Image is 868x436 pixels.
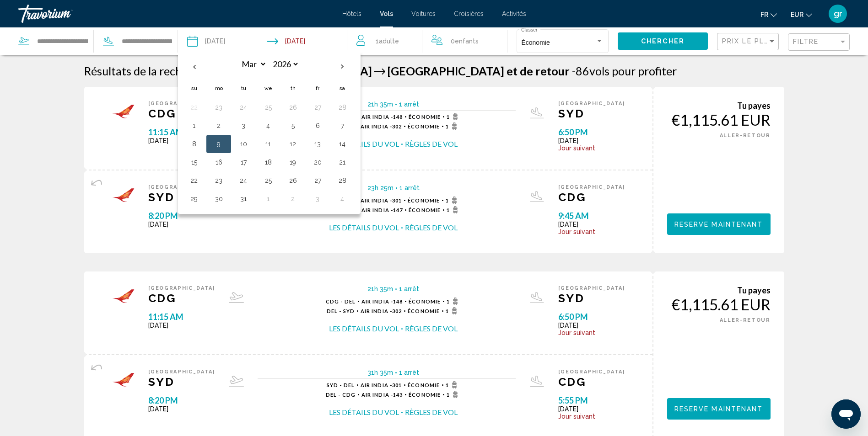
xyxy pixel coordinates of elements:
[674,221,763,228] span: Reserve maintenant
[148,405,215,413] span: [DATE]
[408,197,440,203] span: Économie
[211,101,226,114] button: Day 23
[447,113,461,120] span: 1
[342,10,361,17] span: Hôtels
[148,127,215,137] span: 11:15 AM
[558,405,625,413] span: [DATE]
[408,308,440,314] span: Économie
[148,375,215,388] span: SYD
[558,285,625,291] span: [GEOGRAPHIC_DATA]
[310,192,325,205] button: Day 3
[667,218,771,228] a: Reserve maintenant
[667,295,771,314] div: €1,115.61 EUR
[409,392,441,398] span: Économie
[327,308,355,314] span: DEL - SYD
[367,285,393,292] span: 21h 35m
[310,138,325,150] button: Day 13
[361,382,392,388] span: Air India -
[409,207,441,213] span: Économie
[558,312,625,322] span: 6:50 PM
[261,174,275,187] button: Day 25
[236,101,251,114] button: Day 24
[286,156,300,169] button: Day 19
[211,119,226,132] button: Day 2
[558,395,625,405] span: 5:55 PM
[558,106,625,120] span: SYD
[148,285,215,291] span: [GEOGRAPHIC_DATA]
[335,174,350,187] button: Day 28
[760,11,768,18] span: fr
[558,375,625,388] span: CDG
[446,307,460,314] span: 1
[760,8,777,21] button: Change language
[589,64,677,78] span: vols pour profiter
[831,399,861,429] iframe: Bouton de lancement de la fenêtre de messagerie
[361,123,402,129] span: 302
[454,10,484,17] a: Croisières
[310,101,325,114] button: Day 27
[793,38,819,45] span: Filtre
[187,101,201,114] button: Day 22
[286,101,300,114] button: Day 26
[558,190,625,204] span: CDG
[667,101,771,111] div: Tu payes
[211,174,226,187] button: Day 23
[329,324,399,334] button: Les détails du vol
[521,39,550,46] span: Économie
[411,10,436,17] span: Voitures
[722,37,793,45] span: Prix ​​le plus bas
[788,33,850,52] button: Filter
[399,184,420,191] span: 1 arrêt
[826,4,850,23] button: User Menu
[148,101,215,106] span: [GEOGRAPHIC_DATA]
[641,38,685,45] span: Chercher
[558,127,625,137] span: 6:50 PM
[572,64,576,78] span: -
[379,37,399,45] span: Adulte
[572,64,589,78] span: 86
[148,106,215,120] span: CDG
[286,138,300,150] button: Day 12
[148,221,215,228] span: [DATE]
[361,382,402,388] span: 301
[148,369,215,375] span: [GEOGRAPHIC_DATA]
[667,403,771,413] a: Reserve maintenant
[446,197,460,204] span: 1
[558,137,625,144] span: [DATE]
[558,144,625,152] span: Jour suivant
[148,312,215,322] span: 11:15 AM
[361,308,392,314] span: Air India -
[791,8,812,21] button: Change currency
[18,5,333,23] a: Travorium
[720,317,771,323] span: ALLER-RETOUR
[558,291,625,305] span: SYD
[236,138,251,150] button: Day 10
[667,285,771,295] div: Tu payes
[399,285,419,292] span: 1 arrêt
[720,133,771,138] span: ALLER-RETOUR
[507,64,570,78] span: et de retour
[405,324,458,334] button: Règles de vol
[667,111,771,129] div: €1,115.61 EUR
[361,298,403,304] span: 148
[261,138,275,150] button: Day 11
[361,197,402,203] span: 301
[447,206,461,213] span: 1
[674,405,763,413] span: Reserve maintenant
[361,207,393,213] span: Air India -
[361,308,402,314] span: 302
[211,138,226,150] button: Day 9
[446,381,460,388] span: 1
[310,174,325,187] button: Day 27
[409,114,441,120] span: Économie
[446,122,460,130] span: 1
[455,37,479,45] span: Enfants
[182,56,206,77] button: Previous month
[722,38,776,46] mat-select: Sort by
[261,101,275,114] button: Day 25
[148,190,215,204] span: SYD
[148,137,215,144] span: [DATE]
[237,56,267,72] select: Select month
[388,64,504,78] span: [GEOGRAPHIC_DATA]
[211,156,226,169] button: Day 16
